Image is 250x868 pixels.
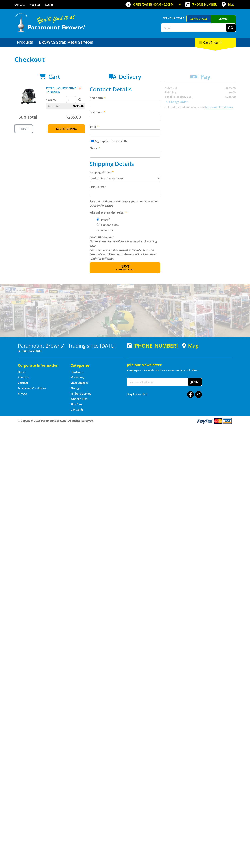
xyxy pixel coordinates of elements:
[18,376,30,379] a: Go to the About Us page
[18,348,123,353] p: [STREET_ADDRESS]
[71,376,84,379] a: Go to the Machinery page
[71,392,91,395] a: Go to the Timber Supplies page
[90,101,160,107] input: Please enter your first name.
[97,268,153,271] span: Confirm order
[14,418,236,424] div: ® Copyright 2025 Paramount Browns'. All Rights Reserved.
[14,13,86,32] img: Paramount Browns'
[18,381,28,385] a: Go to the Contact page
[90,210,160,215] label: Who will pick up the order?
[97,223,99,226] input: Please select who will pick up the order.
[36,38,96,47] a: Go to the BROWNS Scrap Metal Services page
[90,170,160,174] label: Shipping Method
[90,95,160,100] label: First name
[14,56,236,63] h1: Checkout
[97,229,99,231] input: Please select who will pick up the order.
[14,38,36,47] a: Go to the Products page
[127,390,202,398] div: Stay Connected
[188,378,202,386] button: Join
[45,3,53,6] a: Log in
[46,103,85,109] p: Item total:
[18,363,63,368] h5: Corporate Information
[182,343,199,349] a: View a map of Gepps Cross location
[90,151,160,158] input: Please enter your telephone number.
[71,386,80,390] a: Go to the Storage page
[133,3,174,6] span: OPEN [DATE]
[90,190,160,196] input: Please select a pick up date.
[197,418,232,424] img: PayPal, Mastercard, Visa accepted
[186,15,211,22] a: Gepps Cross
[127,368,232,373] p: Keep up to date with the latest news and special offers.
[71,408,83,411] a: Go to the Gift Cards page
[48,124,85,133] a: Keep Shopping
[18,392,27,395] a: Go to the Privacy page
[19,114,37,120] span: Sub Total
[71,397,87,401] a: Go to the Wheelie Bins page
[119,73,141,80] span: Delivery
[120,264,129,269] span: Next
[18,370,26,374] a: Go to the Home page
[161,15,186,21] span: Set your store
[90,124,160,129] label: Email
[90,146,160,150] label: Phone
[14,124,33,133] a: Print
[46,86,76,94] a: PETROL VOLUME PUMP 1" (25MM)
[151,3,174,6] span: 8:00am - 5:00pm
[66,114,81,120] span: $235.00
[161,24,226,32] input: Search
[100,227,114,233] label: A Courier
[95,139,129,143] label: Sign up for the newsletter
[71,381,88,385] a: Go to the Steel Supplies page
[30,3,40,6] a: Go to the registration page
[18,86,39,107] img: PETROL VOLUME PUMP 1" (25MM)
[46,97,65,102] p: $235.00
[127,343,178,348] div: [PHONE_NUMBER]
[100,216,111,223] label: Myself
[90,86,160,93] h2: Contact Details
[127,362,232,367] h5: Join our Newsletter
[71,363,116,368] h5: Categories
[90,129,160,136] input: Please enter your email address.
[195,38,236,47] div: Cart
[226,24,236,32] button: Go
[210,40,221,44] span: (1 item)
[211,15,236,29] a: Mount [PERSON_NAME]
[90,262,160,273] button: Next Confirm order
[90,115,160,121] input: Please enter your last name.
[90,185,160,189] label: Pick Up Date
[48,73,60,80] span: Cart
[90,175,160,182] select: Please select a shipping method.
[71,402,82,406] a: Go to the Skip Bins page
[14,3,25,6] a: Go to the Contact page
[90,110,160,114] label: Last name
[97,218,99,221] input: Please select who will pick up the order.
[71,370,83,374] a: Go to the Hardware page
[100,222,120,228] label: Someone Else
[73,103,84,109] span: $235.00
[90,160,160,167] h2: Shipping Details
[18,343,123,348] h3: Paramount Browns' - Trading since [DATE]
[127,378,188,386] input: Your email address
[18,386,46,390] a: Go to the Terms and Conditions page
[90,235,157,260] em: Photo ID Required. Non-preorder items will be available after 5 working days Pre-order items will...
[90,199,158,207] em: Paramount Browns will contact you when your order is ready for pickup
[79,86,81,90] a: Remove from cart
